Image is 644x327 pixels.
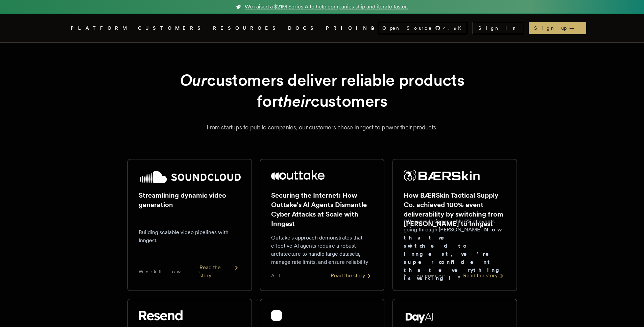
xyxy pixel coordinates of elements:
[180,70,207,90] em: Our
[139,228,241,245] p: Building scalable video pipelines with Inngest.
[331,272,373,280] div: Read the story
[260,159,384,291] a: Outtake logoSecuring the Internet: How Outtake's AI Agents Dismantle Cyber Attacks at Scale with ...
[404,191,506,228] h2: How BÆRSkin Tactical Supply Co. achieved 100% event deliverability by switching from [PERSON_NAME...
[271,272,286,279] span: AI
[213,24,280,32] button: RESOURCES
[144,70,501,112] h1: customers deliver reliable products for customers
[473,22,523,34] a: Sign In
[288,24,318,32] a: DOCS
[569,25,581,31] span: →
[271,234,373,266] p: Outtake's approach demonstrates that effective AI agents require a robust architecture to handle ...
[463,272,506,280] div: Read the story
[443,25,466,31] span: 4.9 K
[404,170,480,181] img: BÆRSkin Tactical Supply Co.
[529,22,586,34] a: Sign up
[278,91,311,111] em: their
[326,24,378,32] a: PRICING
[127,159,252,291] a: SoundCloud logoStreamlining dynamic video generationBuilding scalable video pipelines with Innges...
[404,272,446,279] span: E-commerce
[404,226,504,281] strong: Now that we switched to Inngest, we're super confident that everything is working!
[404,218,506,282] p: "We were losing roughly 6% of events going through [PERSON_NAME]. ."
[271,191,373,228] h2: Securing the Internet: How Outtake's AI Agents Dismantle Cyber Attacks at Scale with Inngest
[71,24,130,32] button: PLATFORM
[271,170,325,180] img: Outtake
[139,191,241,209] h2: Streamlining dynamic video generation
[271,310,282,321] img: cubic
[138,24,205,32] a: CUSTOMERS
[79,123,566,132] p: From startups to public companies, our customers chose Inngest to power their products.
[392,159,517,291] a: BÆRSkin Tactical Supply Co. logoHow BÆRSkin Tactical Supply Co. achieved 100% event deliverabilit...
[199,263,241,280] div: Read the story
[52,14,593,42] nav: Global
[139,310,183,321] img: Resend
[139,170,241,184] img: SoundCloud
[404,310,435,324] img: Day AI
[245,3,408,11] span: We raised a $21M Series A to help companies ship and iterate faster.
[382,25,432,31] span: Open Source
[139,268,199,275] span: Workflows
